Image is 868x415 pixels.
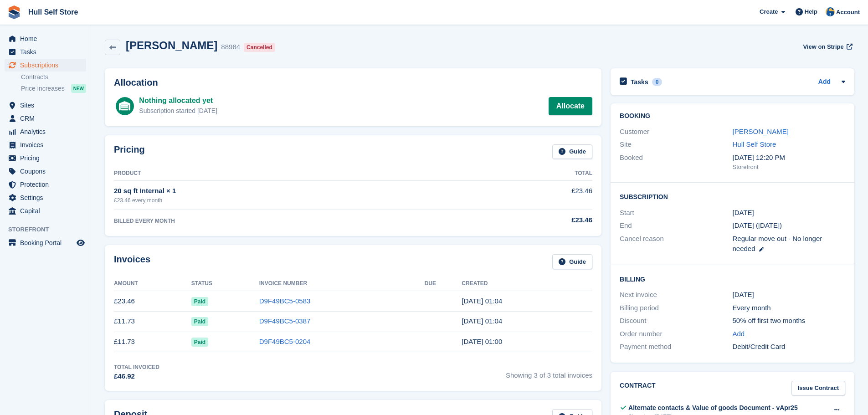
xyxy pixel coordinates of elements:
[139,95,217,106] div: Nothing allocated yet
[244,43,275,52] div: Cancelled
[114,144,145,159] h2: Pricing
[472,181,593,210] td: £23.46
[628,403,798,413] div: Alternate contacts & Value of goods Document - vApr25
[836,8,860,17] span: Account
[462,297,502,305] time: 2025-08-06 00:04:48 UTC
[114,186,472,196] div: 20 sq ft Internal × 1
[760,7,778,16] span: Create
[472,215,593,225] div: £23.46
[114,291,191,312] td: £23.46
[114,371,159,382] div: £46.92
[462,277,592,291] th: Created
[620,113,845,120] h2: Booking
[652,78,663,86] div: 0
[5,46,86,58] a: menu
[114,196,472,205] div: £23.46 every month
[5,32,86,45] a: menu
[733,208,754,218] time: 2025-06-06 00:00:00 UTC
[5,205,86,217] a: menu
[139,106,217,116] div: Subscription started [DATE]
[803,42,843,51] span: View on Stripe
[114,277,191,291] th: Amount
[620,208,732,218] div: Start
[20,46,75,58] span: Tasks
[20,205,75,217] span: Capital
[733,342,845,352] div: Debit/Credit Card
[5,99,86,112] a: menu
[20,165,75,178] span: Coupons
[5,112,86,125] a: menu
[620,342,732,352] div: Payment method
[631,78,648,86] h2: Tasks
[5,191,86,204] a: menu
[71,84,86,93] div: NEW
[620,234,732,254] div: Cancel reason
[733,329,745,339] a: Add
[733,290,845,300] div: [DATE]
[191,338,208,347] span: Paid
[20,152,75,164] span: Pricing
[620,290,732,300] div: Next invoice
[620,139,732,150] div: Site
[21,83,86,93] a: Price increases NEW
[20,112,75,125] span: CRM
[5,236,86,249] a: menu
[733,140,776,148] a: Hull Self Store
[733,235,822,253] span: Regular move out - No longer needed
[799,39,854,54] a: View on Stripe
[20,59,75,72] span: Subscriptions
[221,42,240,52] div: 88984
[75,237,86,248] a: Preview store
[620,192,845,201] h2: Subscription
[114,311,191,332] td: £11.73
[549,97,592,115] a: Allocate
[20,125,75,138] span: Analytics
[5,138,86,151] a: menu
[620,329,732,339] div: Order number
[5,152,86,164] a: menu
[791,381,845,396] a: Issue Contract
[191,317,208,326] span: Paid
[20,138,75,151] span: Invoices
[20,191,75,204] span: Settings
[5,59,86,72] a: menu
[21,73,86,82] a: Contracts
[20,99,75,112] span: Sites
[425,277,462,291] th: Due
[21,84,65,93] span: Price increases
[114,332,191,352] td: £11.73
[620,127,732,137] div: Customer
[114,166,472,181] th: Product
[826,7,835,16] img: Hull Self Store
[462,317,502,325] time: 2025-07-06 00:04:11 UTC
[20,32,75,45] span: Home
[805,7,817,16] span: Help
[620,381,656,396] h2: Contract
[620,153,732,172] div: Booked
[114,254,150,269] h2: Invoices
[472,166,593,181] th: Total
[5,165,86,178] a: menu
[259,338,311,345] a: D9F49BC5-0204
[20,236,75,249] span: Booking Portal
[733,153,845,163] div: [DATE] 12:20 PM
[114,77,592,88] h2: Allocation
[5,178,86,191] a: menu
[552,254,592,269] a: Guide
[552,144,592,159] a: Guide
[259,317,311,325] a: D9F49BC5-0387
[25,5,82,20] a: Hull Self Store
[620,303,732,313] div: Billing period
[191,277,259,291] th: Status
[259,297,311,305] a: D9F49BC5-0583
[114,363,159,371] div: Total Invoiced
[259,277,425,291] th: Invoice Number
[818,77,831,87] a: Add
[114,217,472,225] div: BILLED EVERY MONTH
[20,178,75,191] span: Protection
[733,316,845,326] div: 50% off first two months
[191,297,208,306] span: Paid
[620,220,732,231] div: End
[620,274,845,283] h2: Billing
[5,125,86,138] a: menu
